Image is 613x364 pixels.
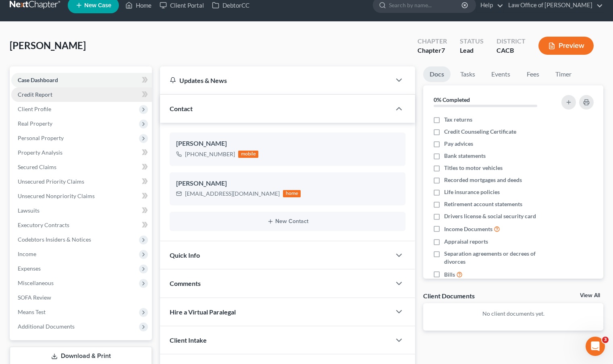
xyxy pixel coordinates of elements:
div: Updates & News [170,76,381,85]
p: No client documents yet. [430,310,597,318]
a: Timer [549,66,578,82]
span: Bank statements [444,152,486,160]
span: Client Intake [170,336,207,344]
span: Case Dashboard [18,77,58,83]
span: [PERSON_NAME] [10,39,86,51]
span: Pay advices [444,140,473,148]
iframe: Intercom live chat [586,337,605,356]
a: Property Analysis [11,145,152,160]
span: SOFA Review [18,294,51,301]
span: Credit Report [18,91,52,98]
a: Tasks [454,66,482,82]
div: [PHONE_NUMBER] [185,150,235,158]
div: [EMAIL_ADDRESS][DOMAIN_NAME] [185,190,280,198]
div: Status [460,37,484,46]
a: View All [580,293,600,298]
span: 3 [602,337,609,343]
span: Contact [170,105,193,112]
span: Separation agreements or decrees of divorces [444,250,551,266]
a: Fees [520,66,546,82]
a: Docs [423,66,451,82]
span: Income Documents [444,225,492,233]
span: Drivers license & social security card [444,212,536,220]
span: Quick Info [170,251,200,259]
span: Miscellaneous [18,279,54,286]
span: Personal Property [18,134,64,141]
button: Preview [538,37,594,55]
a: SOFA Review [11,290,152,305]
span: Additional Documents [18,323,75,330]
span: Tax returns [444,116,472,124]
a: Unsecured Nonpriority Claims [11,189,152,203]
div: home [283,190,301,197]
span: Credit Counseling Certificate [444,128,516,136]
span: Titles to motor vehicles [444,164,503,172]
a: Lawsuits [11,203,152,218]
span: Appraisal reports [444,238,488,246]
span: Recorded mortgages and deeds [444,176,522,184]
a: Unsecured Priority Claims [11,174,152,189]
div: District [497,37,526,46]
span: Property Analysis [18,149,62,156]
span: Life insurance policies [444,188,500,196]
a: Case Dashboard [11,73,152,87]
div: Lead [460,46,484,55]
a: Credit Report [11,87,152,102]
div: Client Documents [423,292,475,300]
div: CACB [497,46,526,55]
div: Chapter [418,46,447,55]
span: Unsecured Nonpriority Claims [18,192,95,199]
span: Comments [170,279,201,287]
span: Secured Claims [18,163,56,170]
span: Income [18,250,36,257]
span: Bills [444,271,455,279]
span: Client Profile [18,105,51,112]
span: Means Test [18,308,46,315]
span: New Case [84,2,111,8]
button: New Contact [176,218,399,225]
strong: 0% Completed [434,96,470,103]
span: Codebtors Insiders & Notices [18,236,91,243]
div: [PERSON_NAME] [176,179,399,188]
div: [PERSON_NAME] [176,139,399,149]
span: Unsecured Priority Claims [18,178,84,185]
span: Expenses [18,265,41,272]
a: Secured Claims [11,160,152,174]
a: Executory Contracts [11,218,152,232]
span: Real Property [18,120,52,127]
span: Hire a Virtual Paralegal [170,308,236,316]
div: Chapter [418,37,447,46]
span: Executory Contracts [18,221,69,228]
span: 7 [441,46,445,54]
div: mobile [238,151,258,158]
span: Lawsuits [18,207,39,214]
span: Retirement account statements [444,200,522,208]
a: Events [485,66,517,82]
